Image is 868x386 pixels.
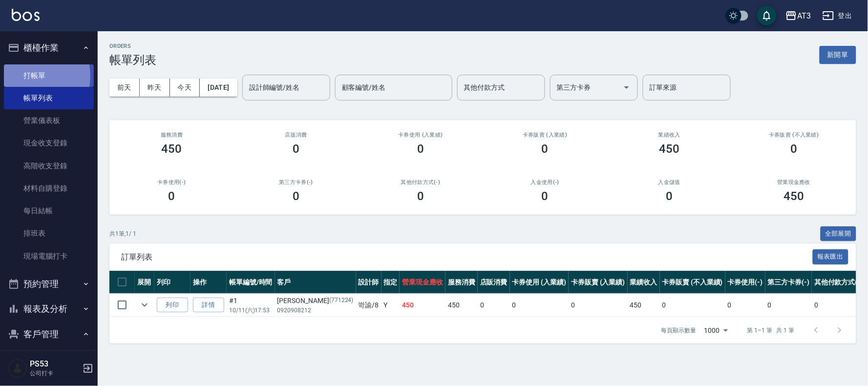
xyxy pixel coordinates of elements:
[812,294,866,317] td: 0
[660,294,725,317] td: 0
[813,252,849,261] a: 報表匯出
[109,229,136,238] p: 共 1 筆, 1 / 1
[30,369,80,378] p: 公司打卡
[4,35,94,61] button: 櫃檯作業
[661,326,697,335] p: 每頁顯示數量
[4,200,94,222] a: 每日結帳
[445,271,478,294] th: 服務消費
[666,189,673,203] h3: 0
[137,298,152,312] button: expand row
[246,132,347,138] h2: 店販消費
[782,6,815,26] button: AT3
[200,79,237,97] button: [DATE]
[121,179,222,185] h2: 卡券使用(-)
[4,245,94,267] a: 現場電腦打卡
[4,64,94,87] a: 打帳單
[293,142,299,156] h3: 0
[121,132,222,138] h3: 服務消費
[4,87,94,109] a: 帳單列表
[329,296,354,306] p: (771224)
[193,298,224,313] a: 詳情
[400,294,445,317] td: 450
[109,79,140,97] button: 前天
[277,296,354,306] div: [PERSON_NAME]
[12,9,40,21] img: Logo
[797,10,811,22] div: AT3
[494,179,595,185] h2: 入金使用(-)
[478,271,510,294] th: 店販消費
[757,6,777,25] button: save
[660,271,725,294] th: 卡券販賣 (不入業績)
[569,294,628,317] td: 0
[381,271,400,294] th: 指定
[813,249,849,264] button: 報表匯出
[4,271,94,297] button: 預約管理
[812,271,866,294] th: 其他付款方式(-)
[4,109,94,132] a: 營業儀表板
[725,271,765,294] th: 卡券使用(-)
[121,252,813,262] span: 訂單列表
[4,296,94,322] button: 報表及分析
[109,53,156,67] h3: 帳單列表
[417,142,424,156] h3: 0
[154,271,191,294] th: 列印
[619,179,720,185] h2: 入金儲值
[381,294,400,317] td: Y
[819,7,856,25] button: 登出
[370,132,471,138] h2: 卡券使用 (入業績)
[275,271,356,294] th: 客戶
[370,179,471,185] h2: 其他付款方式(-)
[4,322,94,347] button: 客戶管理
[170,79,200,97] button: 今天
[700,317,732,344] div: 1000
[445,294,478,317] td: 450
[140,79,170,97] button: 昨天
[356,294,381,317] td: 岢諭 /8
[743,132,845,138] h2: 卡券販賣 (不入業績)
[417,189,424,203] h3: 0
[542,189,549,203] h3: 0
[293,189,299,203] h3: 0
[628,294,660,317] td: 450
[659,142,680,156] h3: 450
[725,294,765,317] td: 0
[542,142,549,156] h3: 0
[510,294,569,317] td: 0
[4,155,94,177] a: 高階收支登錄
[820,50,856,59] a: 新開單
[619,80,635,95] button: Open
[400,271,445,294] th: 營業現金應收
[820,46,856,64] button: 新開單
[162,142,182,156] h3: 450
[246,179,347,185] h2: 第三方卡券(-)
[8,359,27,378] img: Person
[157,298,188,313] button: 列印
[628,271,660,294] th: 業績收入
[4,177,94,200] a: 材料自購登錄
[765,271,812,294] th: 第三方卡券(-)
[743,179,845,185] h2: 營業現金應收
[109,43,156,49] h2: ORDERS
[747,326,795,335] p: 第 1–1 筆 共 1 筆
[227,271,275,294] th: 帳單編號/時間
[619,132,720,138] h2: 業績收入
[510,271,569,294] th: 卡券使用 (入業績)
[227,294,275,317] td: #1
[4,132,94,154] a: 現金收支登錄
[356,271,381,294] th: 設計師
[135,271,154,294] th: 展開
[494,132,595,138] h2: 卡券販賣 (入業績)
[821,226,857,242] button: 全部展開
[168,189,175,203] h3: 0
[191,271,227,294] th: 操作
[277,306,354,315] p: 0920908212
[4,222,94,244] a: 排班表
[784,189,804,203] h3: 450
[30,359,80,369] h5: PS53
[569,271,628,294] th: 卡券販賣 (入業績)
[229,306,273,315] p: 10/11 (六) 17:53
[478,294,510,317] td: 0
[791,142,798,156] h3: 0
[765,294,812,317] td: 0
